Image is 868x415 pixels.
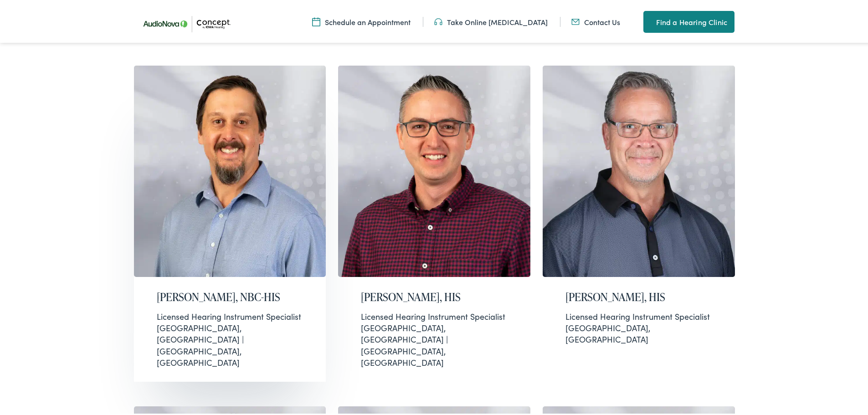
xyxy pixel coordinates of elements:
[134,64,326,380] a: Eric Smargiasso is a hearing instrument specialist at Concept by Iowa Hearing in Ames. [PERSON_NA...
[565,309,712,320] div: Licensed Hearing Instrument Specialist
[565,309,712,343] div: [GEOGRAPHIC_DATA], [GEOGRAPHIC_DATA]
[434,15,442,25] img: utility icon
[134,64,326,275] img: Eric Smargiasso is a hearing instrument specialist at Concept by Iowa Hearing in Ames.
[157,289,303,302] h2: [PERSON_NAME], NBC-HIS
[157,309,303,320] div: Licensed Hearing Instrument Specialist
[361,309,508,320] div: Licensed Hearing Instrument Specialist
[643,9,734,31] a: Find a Hearing Clinic
[338,64,530,380] a: Eric Wolvers is a hearing instrument specialist at Concept by Iowa Hearing in Marshalltown. [PERS...
[157,309,303,366] div: [GEOGRAPHIC_DATA], [GEOGRAPHIC_DATA] | [GEOGRAPHIC_DATA], [GEOGRAPHIC_DATA]
[543,64,735,275] img: Greg Klauer a hearing instrument specialist at Concept of Iowa Hearing in Dubuque, Iowa.
[434,15,548,25] a: Take Online [MEDICAL_DATA]
[312,15,320,25] img: A calendar icon to schedule an appointment at Concept by Iowa Hearing.
[571,15,580,25] img: utility icon
[338,64,530,275] img: Eric Wolvers is a hearing instrument specialist at Concept by Iowa Hearing in Marshalltown.
[312,15,411,25] a: Schedule an Appointment
[361,289,508,302] h2: [PERSON_NAME], HIS
[543,64,735,380] a: Greg Klauer a hearing instrument specialist at Concept of Iowa Hearing in Dubuque, Iowa. [PERSON_...
[565,289,712,302] h2: [PERSON_NAME], HIS
[571,15,620,25] a: Contact Us
[361,309,508,366] div: [GEOGRAPHIC_DATA], [GEOGRAPHIC_DATA] | [GEOGRAPHIC_DATA], [GEOGRAPHIC_DATA]
[643,15,652,26] img: utility icon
